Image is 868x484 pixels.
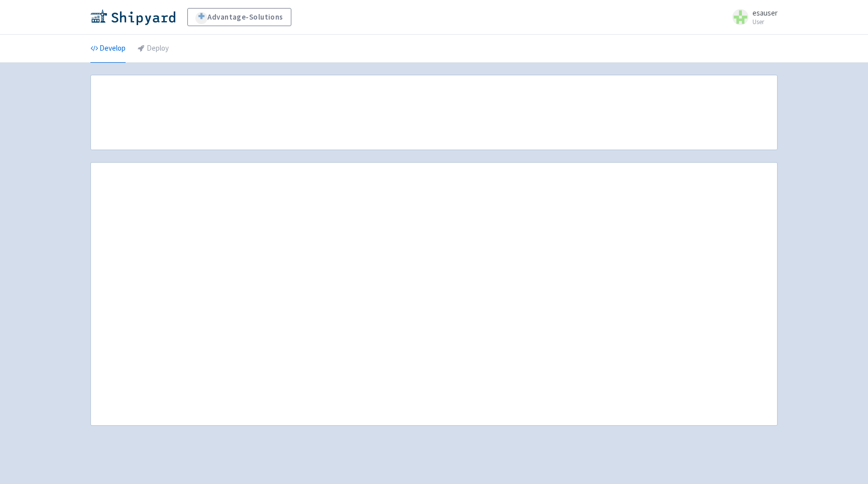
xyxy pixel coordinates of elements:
[752,8,778,18] span: esauser
[752,19,778,25] small: User
[187,8,291,26] a: Advantage-Solutions
[90,9,175,25] img: Shipyard logo
[138,35,169,63] a: Deploy
[90,35,126,63] a: Develop
[726,9,778,25] a: esauser User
